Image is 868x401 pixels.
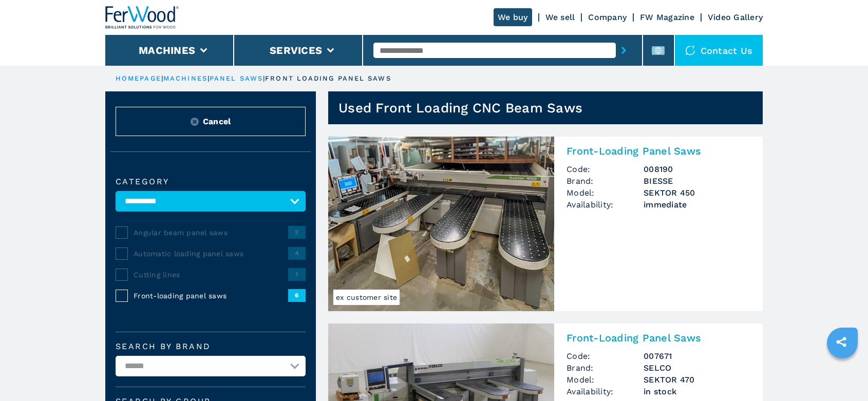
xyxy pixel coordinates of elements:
img: Contact us [685,45,695,55]
a: Company [588,12,627,22]
img: Front-Loading Panel Saws BIESSE SEKTOR 450 [328,137,554,311]
button: ResetCancel [116,107,306,136]
h3: BIESSE [644,175,750,187]
label: Search by brand [116,342,306,351]
span: Cancel [203,116,231,127]
span: Front-loading panel saws [134,291,288,301]
h3: SEKTOR 450 [644,187,750,199]
a: We sell [545,12,575,22]
span: Brand: [567,362,644,374]
a: sharethis [828,329,854,355]
span: Automatic loading panel saws [134,249,288,259]
h3: 007671 [644,350,750,362]
span: | [207,74,210,82]
span: immediate [644,199,750,211]
button: Services [270,44,322,56]
a: We buy [494,8,532,26]
button: Machines [139,44,195,56]
span: 1 [288,268,306,280]
a: machines [163,74,207,82]
span: 6 [288,289,306,301]
h2: Front-Loading Panel Saws [567,332,750,344]
h3: SELCO [644,362,750,374]
span: Model: [567,187,644,199]
img: Reset [191,118,199,126]
a: panel saws [210,74,263,82]
a: HOMEPAGE [116,74,161,82]
span: in stock [644,386,750,397]
span: Model: [567,374,644,386]
span: Availability: [567,199,644,211]
h1: Used Front Loading CNC Beam Saws [338,100,582,116]
h3: SEKTOR 470 [644,374,750,386]
span: | [263,74,265,82]
label: Category [116,178,306,186]
h2: Front-Loading Panel Saws [567,145,750,157]
span: ex customer site [333,290,400,305]
a: Video Gallery [708,12,763,22]
span: Cutting lines [134,270,288,280]
span: Availability: [567,386,644,397]
span: Brand: [567,175,644,187]
button: submit-button [616,39,632,62]
a: FW Magazine [640,12,694,22]
h3: 008190 [644,163,750,175]
span: Angular beam panel saws [134,227,288,238]
span: | [161,74,163,82]
div: Contact us [675,35,763,66]
span: 2 [288,226,306,238]
p: front loading panel saws [265,74,391,83]
iframe: Chat [824,355,860,393]
span: Code: [567,163,644,175]
a: Front-Loading Panel Saws BIESSE SEKTOR 450ex customer siteFront-Loading Panel SawsCode:008190Bran... [328,137,763,311]
span: 4 [288,247,306,259]
span: Code: [567,350,644,362]
img: Ferwood [105,6,179,29]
